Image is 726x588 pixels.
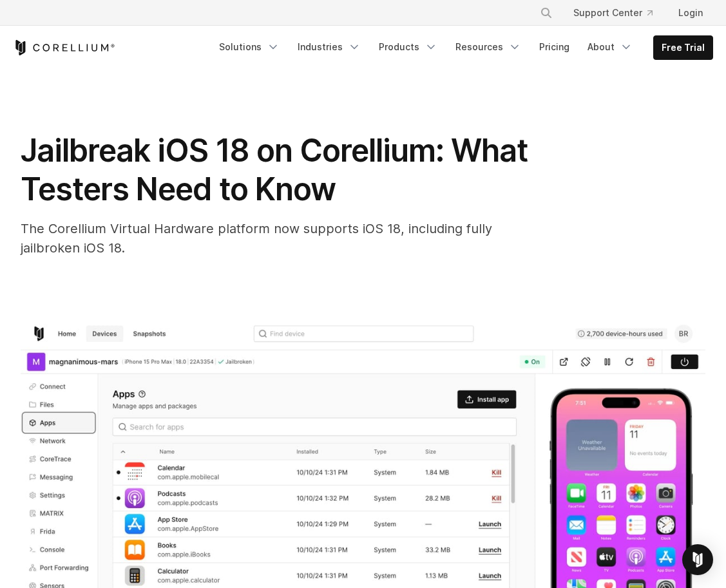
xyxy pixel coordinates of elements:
[13,40,115,55] a: Corellium Home
[668,1,713,24] a: Login
[682,544,713,575] div: Open Intercom Messenger
[580,35,640,59] a: About
[290,35,368,59] a: Industries
[654,36,712,59] a: Free Trial
[531,35,577,59] a: Pricing
[21,131,528,208] span: Jailbreak iOS 18 on Corellium: What Testers Need to Know
[211,35,287,59] a: Solutions
[371,35,445,59] a: Products
[21,221,492,256] span: The Corellium Virtual Hardware platform now supports iOS 18, including fully jailbroken iOS 18.
[211,35,713,60] div: Navigation Menu
[524,1,713,24] div: Navigation Menu
[448,35,529,59] a: Resources
[535,1,558,24] button: Search
[563,1,663,24] a: Support Center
